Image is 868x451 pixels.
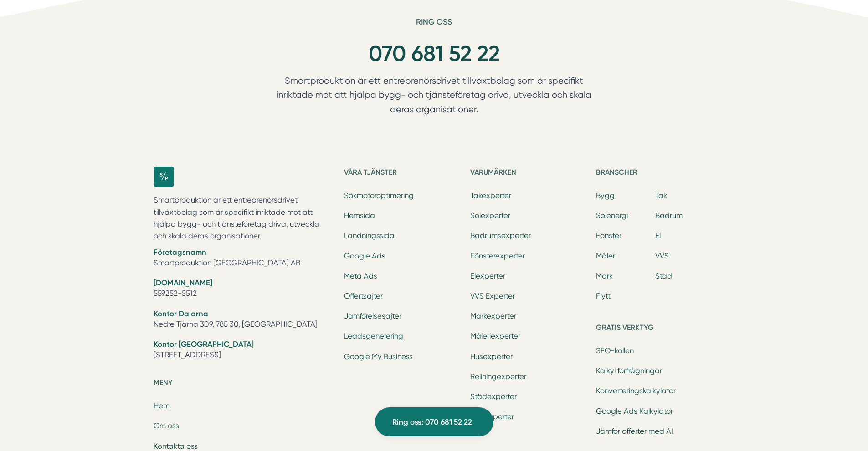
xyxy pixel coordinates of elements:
a: Flytt [596,292,611,300]
a: Badrumsexperter [470,231,531,240]
a: Flyttexperter [470,412,514,421]
a: Städexperter [470,392,517,401]
strong: Kontor Dalarna [154,309,208,318]
p: Smartproduktion är ett entreprenörsdrivet tillväxtbolag som är specifikt inriktade mot att hjälpa... [259,74,609,121]
span: Ring oss: 070 681 52 22 [392,416,472,428]
a: Leadsgenerering [344,332,403,340]
a: Sökmotoroptimering [344,191,414,200]
p: Smartproduktion är ett entreprenörsdrivet tillväxtbolag som är specifikt inriktade mot att hjälpa... [154,194,334,243]
a: Konverteringskalkylator [596,386,676,395]
a: Google Ads [344,252,385,260]
a: Ring oss: 070 681 52 22 [375,407,493,436]
a: Kontakta oss [154,442,198,451]
h5: Meny [154,377,334,391]
a: Jämför offerter med AI [596,427,673,436]
h5: Branscher [596,167,714,181]
h5: Gratis verktyg [596,322,714,336]
a: Tak [655,191,667,200]
a: SEO-kollen [596,346,634,355]
a: Måleriexperter [470,332,520,340]
a: Landningssida [344,231,395,240]
a: Solenergi [596,211,628,220]
a: Kalkyl förfrågningar [596,366,662,375]
h5: Våra tjänster [344,167,462,181]
a: Google My Business [344,352,413,361]
h5: Varumärken [470,167,589,181]
a: Offertsajter [344,292,383,300]
a: Hemsida [344,211,375,220]
h6: Ring oss [259,17,609,34]
a: Fönster [596,231,621,240]
a: Jämförelsesajter [344,312,401,320]
a: Markexperter [470,312,516,320]
a: 070 681 52 22 [369,41,500,66]
li: Smartproduktion [GEOGRAPHIC_DATA] AB [154,247,334,270]
a: Bygg [596,191,615,200]
a: Måleri [596,252,616,260]
strong: [DOMAIN_NAME] [154,278,212,287]
a: Städ [655,272,672,280]
li: 559252-5512 [154,278,334,301]
a: VVS [655,252,669,260]
a: Hem [154,401,169,410]
li: Nedre Tjärna 309, 785 30, [GEOGRAPHIC_DATA] [154,309,334,332]
a: Elexperter [470,272,505,280]
a: VVS Experter [470,292,515,300]
a: Husexperter [470,352,513,361]
a: Fönsterexperter [470,252,525,260]
a: Badrum [655,211,683,220]
strong: Företagsnamn [154,248,206,257]
a: Meta Ads [344,272,377,280]
strong: Kontor [GEOGRAPHIC_DATA] [154,340,254,349]
a: El [655,231,661,240]
a: Solexperter [470,211,510,220]
a: Google Ads Kalkylator [596,407,673,416]
a: Takexperter [470,191,511,200]
a: Mark [596,272,613,280]
li: [STREET_ADDRESS] [154,339,334,362]
a: Om oss [154,421,179,430]
a: Reliningexperter [470,372,526,381]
